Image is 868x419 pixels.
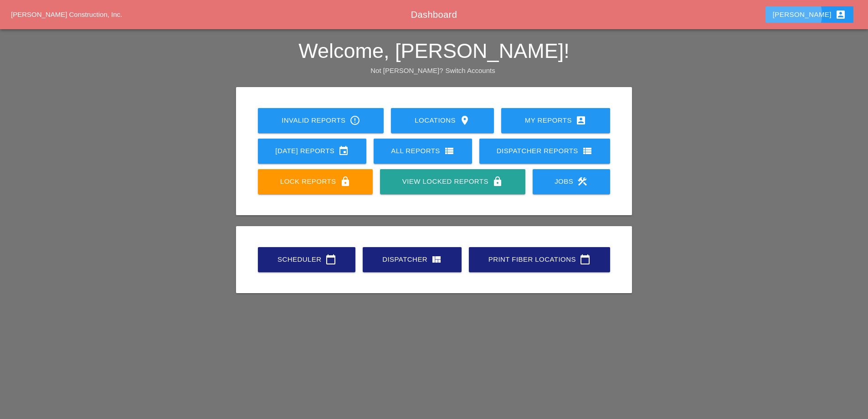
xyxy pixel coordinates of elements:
[11,10,122,18] a: [PERSON_NAME] Construction, Inc.
[349,115,360,126] i: error_outline
[380,169,525,194] a: View Locked Reports
[338,145,349,156] i: event
[446,67,495,74] a: Switch Accounts
[547,176,596,187] div: Jobs
[431,254,442,265] i: view_quilt
[391,108,493,133] a: Locations
[411,10,457,20] span: Dashboard
[580,254,591,265] i: calendar_today
[773,9,846,20] div: [PERSON_NAME]
[340,176,351,187] i: lock
[582,145,593,156] i: view_list
[406,115,479,126] div: Locations
[272,254,341,265] div: Scheduler
[533,169,610,194] a: Jobs
[516,115,596,126] div: My Reports
[363,247,462,272] a: Dispatcher
[395,176,510,187] div: View Locked Reports
[374,139,472,164] a: All Reports
[258,108,384,133] a: Invalid Reports
[492,176,503,187] i: lock
[577,176,588,187] i: construction
[575,115,586,126] i: account_box
[479,139,610,164] a: Dispatcher Reports
[272,115,369,126] div: Invalid Reports
[388,145,457,156] div: All Reports
[483,254,596,265] div: Print Fiber Locations
[258,247,355,272] a: Scheduler
[469,247,610,272] a: Print Fiber Locations
[444,145,455,156] i: view_list
[501,108,610,133] a: My Reports
[765,6,853,23] button: [PERSON_NAME]
[835,9,846,20] i: account_box
[272,145,352,156] div: [DATE] Reports
[325,254,336,265] i: calendar_today
[377,254,447,265] div: Dispatcher
[494,145,596,156] div: Dispatcher Reports
[258,139,366,164] a: [DATE] Reports
[272,176,358,187] div: Lock Reports
[258,169,373,194] a: Lock Reports
[459,115,470,126] i: location_on
[370,67,443,74] span: Not [PERSON_NAME]?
